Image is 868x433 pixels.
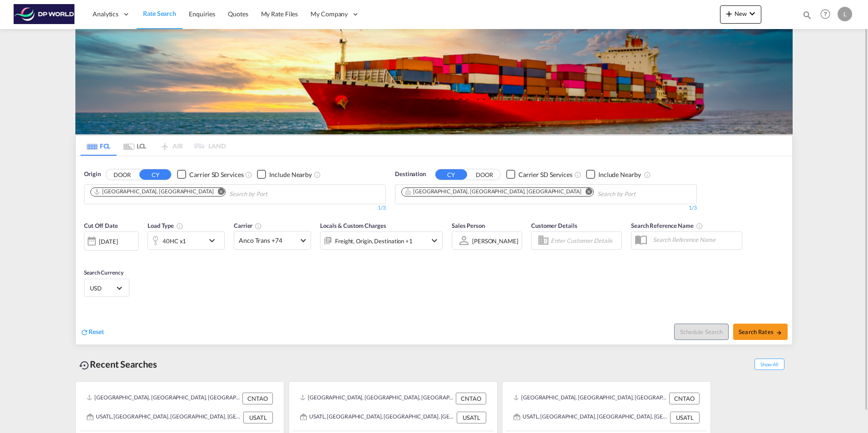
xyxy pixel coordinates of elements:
span: Destination [395,170,426,179]
div: OriginDOOR CY Checkbox No InkUnchecked: Search for CY (Container Yard) services for all selected ... [76,156,792,344]
span: Cut Off Date [84,222,118,229]
span: Search Reference Name [631,222,703,229]
md-icon: The selected Trucker/Carrierwill be displayed in the rate results If the rates are from another f... [255,222,262,230]
div: 1/3 [395,204,697,212]
span: My Rate Files [261,10,298,18]
md-tab-item: LCL [117,136,153,156]
md-icon: Unchecked: Search for CY (Container Yard) services for all selected carriers.Checked : Search for... [245,171,252,178]
span: Sales Person [452,222,485,229]
div: CNTAO [242,393,273,404]
span: Enquiries [189,10,215,18]
span: Quotes [228,10,248,18]
span: Search Currency [84,269,123,276]
span: USD [90,284,115,292]
div: L [838,7,852,21]
md-icon: icon-chevron-down [429,235,440,246]
md-icon: Your search will be saved by the below given name [696,222,703,230]
md-tab-item: FCL [80,136,117,156]
div: 1/3 [84,204,386,212]
span: Anco Trans +74 [239,236,298,245]
div: Freight Origin Destination Factory Stuffingicon-chevron-down [320,231,443,250]
div: [PERSON_NAME] [472,237,518,245]
md-checkbox: Checkbox No Ink [506,170,572,179]
div: Press delete to remove this chip. [94,188,215,196]
div: Qingdao, CNTAO [94,188,213,196]
button: Search Ratesicon-arrow-right [733,324,788,340]
button: CY [139,169,171,180]
div: USATL [457,412,486,423]
div: Atlanta, GA, USATL [404,188,582,196]
md-icon: icon-chevron-down [207,235,222,246]
img: LCL+%26+FCL+BACKGROUND.png [75,29,793,134]
md-datepicker: Select [84,250,91,262]
span: Locals & Custom Charges [320,222,386,229]
span: Origin [84,170,100,179]
div: CNTAO [669,393,700,404]
img: c08ca190194411f088ed0f3ba295208c.png [14,4,75,25]
div: Include Nearby [598,170,641,179]
button: Remove [580,188,593,197]
md-icon: icon-information-outline [176,222,183,230]
button: DOOR [469,169,500,180]
div: CNTAO [456,393,486,404]
button: Remove [212,188,225,197]
md-icon: Unchecked: Search for CY (Container Yard) services for all selected carriers.Checked : Search for... [574,171,582,178]
div: icon-refreshReset [80,327,104,337]
div: Press delete to remove this chip. [404,188,583,196]
md-chips-wrap: Chips container. Use arrow keys to select chips. [89,185,319,202]
span: Carrier [234,222,262,229]
div: USATL, Atlanta, GA, United States, North America, Americas [513,412,668,423]
span: New [724,10,758,17]
div: CNTAO, Qingdao, China, Greater China & Far East Asia, Asia Pacific [513,393,667,404]
div: Help [818,6,838,23]
span: Customer Details [531,222,577,229]
input: Enter Customer Details [551,234,619,247]
md-icon: Unchecked: Ignores neighbouring ports when fetching rates.Checked : Includes neighbouring ports w... [644,171,651,178]
div: CNTAO, Qingdao, China, Greater China & Far East Asia, Asia Pacific [87,393,240,404]
md-icon: icon-arrow-right [776,330,782,336]
md-checkbox: Checkbox No Ink [586,170,641,179]
md-icon: icon-magnify [802,10,812,20]
div: Recent Searches [75,354,161,374]
span: Analytics [93,10,118,19]
div: Carrier SD Services [189,170,243,179]
span: Search Rates [739,328,782,335]
span: My Company [311,10,348,19]
button: Note: By default Schedule search will only considerorigin ports, destination ports and cut off da... [674,324,729,340]
div: Freight Origin Destination Factory Stuffing [335,235,413,247]
div: icon-magnify [802,10,812,24]
div: 40HC x1 [163,235,186,247]
md-icon: Unchecked: Ignores neighbouring ports when fetching rates.Checked : Includes neighbouring ports w... [314,171,321,178]
md-select: Sales Person: Laura Christiansen [471,234,519,247]
md-checkbox: Checkbox No Ink [257,170,312,179]
md-chips-wrap: Chips container. Use arrow keys to select chips. [400,185,687,202]
md-icon: icon-chevron-down [747,8,758,19]
div: USATL, Atlanta, GA, United States, North America, Americas [87,412,241,423]
span: Load Type [148,222,183,229]
md-icon: icon-backup-restore [79,360,90,371]
md-select: Select Currency: $ USDUnited States Dollar [89,281,124,295]
div: [DATE] [84,231,138,251]
button: DOOR [106,169,138,180]
md-icon: icon-refresh [80,328,89,336]
div: [DATE] [99,237,118,246]
div: 40HC x1icon-chevron-down [148,231,225,250]
span: Help [818,6,833,22]
div: USATL [243,412,273,423]
button: CY [435,169,467,180]
md-icon: icon-plus 400-fg [724,8,735,19]
button: icon-plus 400-fgNewicon-chevron-down [720,5,761,24]
md-checkbox: Checkbox No Ink [177,170,243,179]
div: Carrier SD Services [518,170,572,179]
input: Chips input. [597,187,684,202]
span: Rate Search [143,10,176,17]
span: Reset [89,328,104,335]
div: Include Nearby [269,170,312,179]
div: CNTAO, Qingdao, China, Greater China & Far East Asia, Asia Pacific [300,393,454,404]
input: Search Reference Name [648,233,742,246]
input: Chips input. [229,187,316,202]
div: USATL [670,412,700,423]
span: Show All [755,359,784,370]
div: USATL, Atlanta, GA, United States, North America, Americas [300,412,454,423]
